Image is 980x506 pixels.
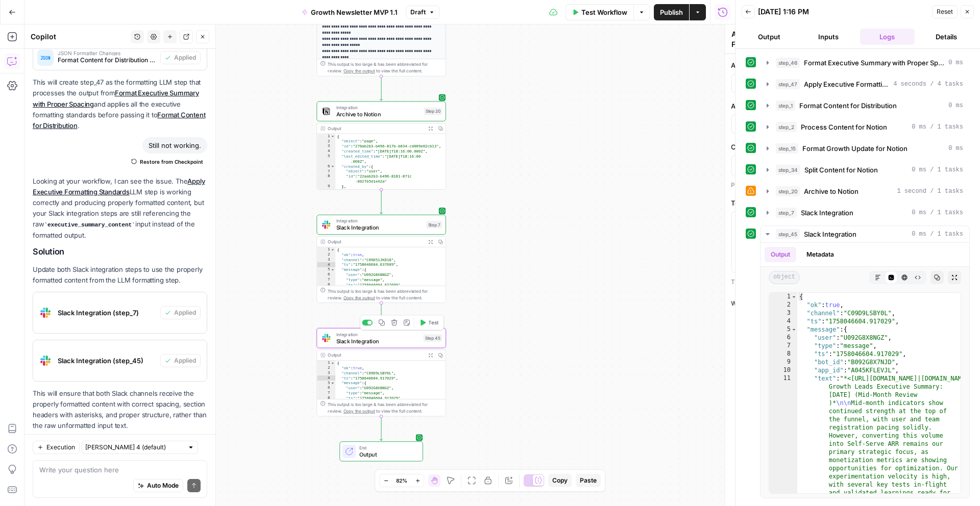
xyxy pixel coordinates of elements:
[761,119,969,135] button: 0 ms / 1 tasks
[330,134,335,139] span: Toggle code folding, rows 1 through 51
[328,125,423,132] div: Output
[33,441,80,454] button: Execution
[776,143,798,154] span: step_15
[133,479,183,492] button: Auto Mode
[769,271,800,284] span: object
[426,221,442,229] div: Step 7
[58,56,156,65] span: Format Content for Distribution (step_1)
[328,352,423,359] div: Output
[742,29,797,45] button: Output
[33,247,207,257] h2: Solution
[33,264,207,286] p: Update both Slack integration steps to use the properly formatted content from the LLM formatting...
[328,401,442,414] div: This output is too large & has been abbreviated for review. to view the full content.
[174,356,196,365] span: Applied
[932,5,958,18] button: Reset
[317,262,335,267] div: 4
[317,277,335,282] div: 7
[776,208,797,218] span: step_7
[769,342,797,350] div: 7
[581,7,627,17] span: Test Workflow
[769,301,797,309] div: 2
[799,100,897,111] span: Format Content for Distribution
[336,337,420,345] span: Slack Integration
[322,220,330,229] img: Slack-mark-RGB.png
[336,223,423,232] span: Slack Integration
[761,205,969,221] button: 0 ms / 1 tasks
[769,334,797,342] div: 6
[174,308,196,317] span: Applied
[769,350,797,358] div: 8
[140,158,203,166] span: Restore from Checkpoint
[359,450,416,458] span: Output
[801,208,853,218] span: Slack Integration
[147,481,179,490] span: Auto Mode
[344,409,375,414] span: Copy the output
[296,4,404,20] button: Growth Newsletter MVP 1.1
[317,361,335,366] div: 1
[776,122,797,132] span: step_2
[330,247,335,252] span: Toggle code folding, rows 1 through 13
[776,79,800,89] span: step_47
[317,391,335,396] div: 7
[359,444,416,451] span: End
[791,293,797,301] span: Toggle code folding, rows 1 through 126
[317,134,335,139] div: 1
[765,247,796,262] button: Output
[776,186,800,196] span: step_20
[37,352,54,369] img: Slack-mark-RGB.png
[761,97,969,114] button: 0 ms
[380,416,383,440] g: Edge from step_45 to end
[769,317,797,325] div: 4
[654,4,689,20] button: Publish
[396,476,407,485] span: 82%
[336,331,420,338] span: Integration
[317,272,335,277] div: 6
[160,306,201,319] button: Applied
[317,139,335,144] div: 2
[317,370,335,375] div: 3
[761,226,969,242] button: 0 ms / 1 tasks
[317,174,335,184] div: 8
[317,267,335,272] div: 5
[317,282,335,287] div: 8
[344,68,375,73] span: Copy the output
[802,143,908,154] span: Format Growth Update for Notion
[317,189,335,194] div: 10
[317,184,335,189] div: 9
[33,388,207,432] p: This will ensure that both Slack channels receive the properly formatted content with correct spa...
[328,238,423,245] div: Output
[316,102,446,190] div: IntegrationArchive to NotionStep 20Output{ "object":"page", "id":"270ab2b3-b496-817b-b034-cd069e0...
[317,395,335,400] div: 8
[566,4,633,20] button: Test Workflow
[44,222,135,228] code: executive_summary_content
[58,50,156,56] span: JSON Formatter Changes
[58,356,156,366] span: Slack Integration (step_45)
[424,108,442,115] div: Step 20
[317,252,335,257] div: 2
[919,29,974,45] button: Details
[897,187,963,196] span: 1 second / 1 tasks
[776,165,800,175] span: step_34
[174,53,196,62] span: Applied
[893,80,963,89] span: 4 seconds / 4 tasks
[127,156,207,168] button: Restore from Checkpoint
[776,229,800,239] span: step_45
[801,122,887,132] span: Process Content for Notion
[761,162,969,178] button: 0 ms / 1 tasks
[761,183,969,199] button: 1 second / 1 tasks
[142,137,207,154] div: Still not working.
[769,366,797,374] div: 10
[660,7,683,17] span: Publish
[330,361,335,366] span: Toggle code folding, rows 1 through 13
[37,305,54,321] img: Slack-mark-RGB.png
[33,89,199,108] a: Format Executive Summary with Proper Spacing
[776,58,800,68] span: step_46
[406,6,439,19] button: Draft
[317,144,335,149] div: 3
[317,149,335,154] div: 4
[804,58,944,68] span: Format Executive Summary with Proper Spacing
[328,61,442,74] div: This output is too large & has been abbreviated for review. to view the full content.
[336,218,423,224] span: Integration
[317,154,335,164] div: 5
[410,8,426,17] span: Draft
